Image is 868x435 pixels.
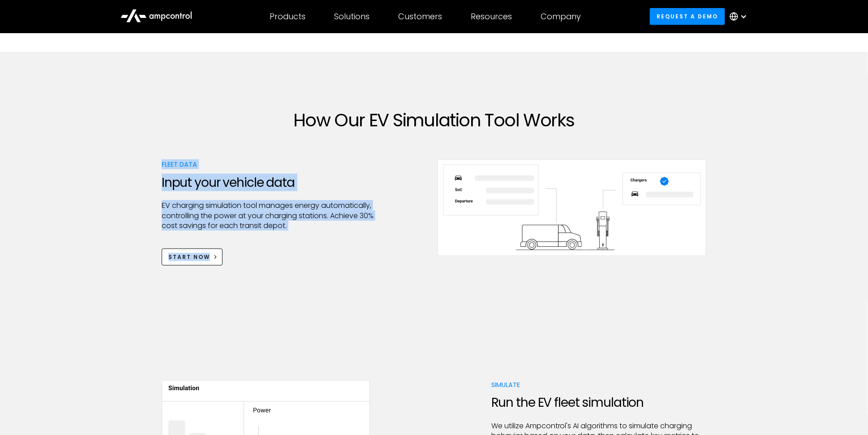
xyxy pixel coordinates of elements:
h3: Input your vehicle data [162,175,377,190]
div: Solutions [335,12,370,22]
div: Resources [471,12,512,22]
div: Simulate [491,380,706,390]
div: Start Now [168,253,210,261]
div: Company [541,12,581,22]
div: Customers [399,12,443,22]
a: Start Now [162,249,223,265]
h3: Run the EV fleet simulation [491,396,706,411]
div: Fleet Data [162,159,377,169]
div: Products [270,12,306,22]
a: Request a demo [650,8,725,25]
img: Ampcontrol EV charging simulation tool manages energy [438,159,706,256]
h2: How Our EV Simulation Tool Works [162,109,706,131]
p: EV charging simulation tool manages energy automatically, controlling the power at your charging ... [162,201,377,231]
